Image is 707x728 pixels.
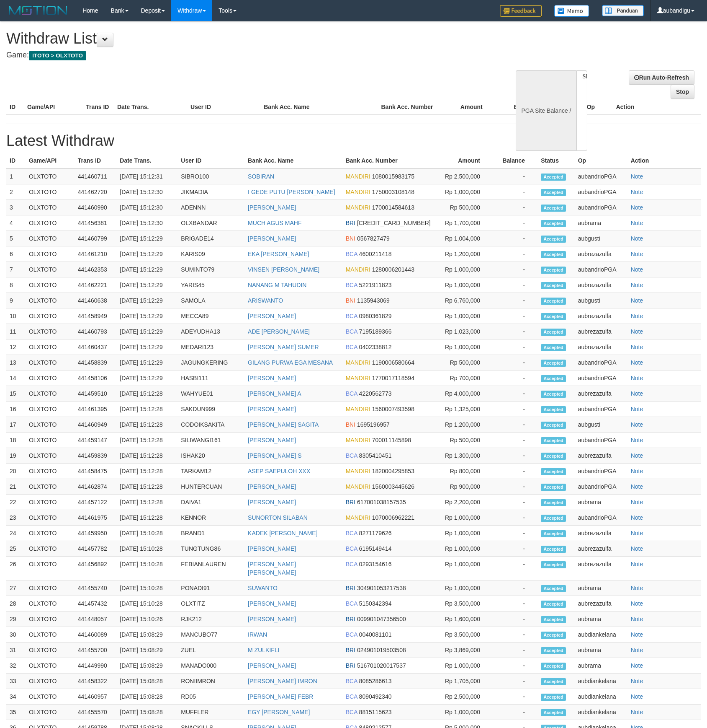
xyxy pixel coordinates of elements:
[575,339,627,355] td: aubrezazulfa
[631,390,643,397] a: Note
[248,561,296,576] a: [PERSON_NAME] [PERSON_NAME]
[177,277,244,293] td: YARIS45
[436,168,493,184] td: Rp 2,500,000
[537,153,575,168] th: Status
[248,266,319,273] a: VINSEN [PERSON_NAME]
[631,282,643,288] a: Note
[631,585,643,591] a: Note
[6,51,463,60] h4: Game:
[575,293,627,308] td: aubgusti
[75,370,117,386] td: 441458106
[541,391,566,398] span: Accepted
[372,189,414,195] span: 1750003108148
[575,324,627,339] td: aubrezazulfa
[116,339,177,355] td: [DATE] 15:12:29
[631,173,643,180] a: Note
[26,324,75,339] td: OLXTOTO
[372,406,414,412] span: 1560007493598
[248,328,310,335] a: ADE [PERSON_NAME]
[575,200,627,215] td: aubandrioPGA
[248,282,306,288] a: NANANG M TAHUDIN
[378,99,437,115] th: Bank Acc. Number
[248,189,335,195] a: I GEDE PUTU [PERSON_NAME]
[116,308,177,324] td: [DATE] 15:12:29
[177,386,244,402] td: WAHYUE01
[116,277,177,293] td: [DATE] 15:12:29
[248,631,267,638] a: IRWAN
[631,313,643,319] a: Note
[541,205,566,212] span: Accepted
[26,308,75,324] td: OLXTOTO
[116,200,177,215] td: [DATE] 15:12:30
[6,99,24,115] th: ID
[248,220,301,226] a: MUCH AGUS MAHF
[575,355,627,370] td: aubandrioPGA
[116,293,177,308] td: [DATE] 15:12:29
[116,324,177,339] td: [DATE] 15:12:29
[575,262,627,277] td: aubandrioPGA
[116,386,177,402] td: [DATE] 15:12:28
[436,262,493,277] td: Rp 1,000,000
[26,262,75,277] td: OLXTOTO
[248,514,308,521] a: SUNORTON SILABAN
[75,168,117,184] td: 441460711
[627,153,701,168] th: Action
[359,251,392,257] span: 4600211418
[500,5,542,17] img: Feedback.jpg
[26,246,75,262] td: OLXTOTO
[6,184,26,200] td: 2
[436,417,493,433] td: Rp 1,200,000
[248,359,333,366] a: GILANG PURWA EGA MESANA
[248,421,319,428] a: [PERSON_NAME] SAGITA
[248,499,296,505] a: [PERSON_NAME]
[436,355,493,370] td: Rp 500,000
[575,231,627,246] td: aubgusti
[75,324,117,339] td: 441460793
[516,70,576,151] div: PGA Site Balance /
[26,277,75,293] td: OLXTOTO
[114,99,187,115] th: Date Trans.
[631,251,643,257] a: Note
[541,267,566,274] span: Accepted
[6,215,26,231] td: 4
[346,251,357,257] span: BCA
[75,433,117,448] td: 441459147
[541,220,566,227] span: Accepted
[436,402,493,417] td: Rp 1,325,000
[116,246,177,262] td: [DATE] 15:12:29
[631,616,643,622] a: Note
[116,168,177,184] td: [DATE] 15:12:31
[342,153,436,168] th: Bank Acc. Number
[248,452,301,459] a: [PERSON_NAME] S
[631,452,643,459] a: Note
[631,561,643,567] a: Note
[359,344,392,350] span: 0402338812
[493,324,537,339] td: -
[116,153,177,168] th: Date Trans.
[631,678,643,684] a: Note
[6,370,26,386] td: 14
[436,370,493,386] td: Rp 700,000
[6,262,26,277] td: 7
[671,85,694,99] a: Stop
[541,236,566,243] span: Accepted
[575,215,627,231] td: aubrama
[75,246,117,262] td: 441461210
[75,355,117,370] td: 441458839
[177,231,244,246] td: BRIGADE14
[26,355,75,370] td: OLXTOTO
[116,231,177,246] td: [DATE] 15:12:29
[248,545,296,552] a: [PERSON_NAME]
[436,339,493,355] td: Rp 1,000,000
[493,293,537,308] td: -
[575,184,627,200] td: aubandrioPGA
[575,417,627,433] td: aubgusti
[631,406,643,412] a: Note
[346,282,357,288] span: BCA
[631,514,643,521] a: Note
[75,417,117,433] td: 441460949
[248,297,283,304] a: ARISWANTO
[75,153,117,168] th: Trans ID
[493,231,537,246] td: -
[248,375,296,381] a: [PERSON_NAME]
